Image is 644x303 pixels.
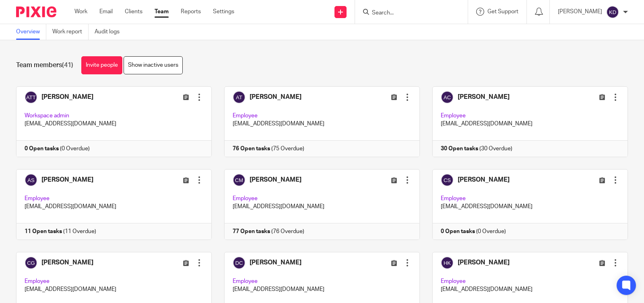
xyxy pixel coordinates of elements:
h1: Team members [16,61,73,70]
a: Overview [16,24,46,40]
a: Work [74,8,87,16]
a: Invite people [81,56,122,74]
a: Audit logs [95,24,126,40]
p: [PERSON_NAME] [558,8,602,16]
span: Get Support [487,9,518,14]
a: Clients [125,8,142,16]
a: Show inactive users [124,56,183,74]
a: Email [99,8,113,16]
input: Search [371,10,444,17]
img: Pixie [16,6,56,17]
a: Work report [52,24,89,40]
a: Team [155,8,169,16]
img: svg%3E [606,6,619,18]
span: (41) [62,62,73,68]
a: Settings [213,8,234,16]
a: Reports [181,8,201,16]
